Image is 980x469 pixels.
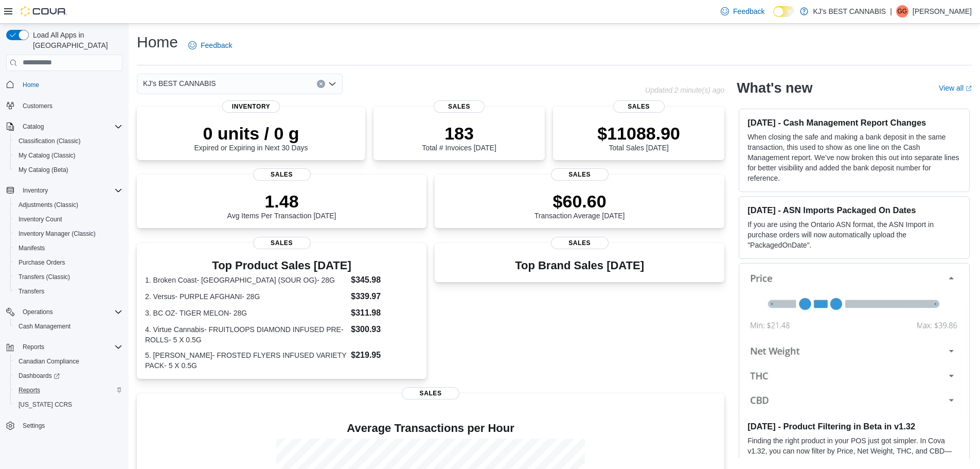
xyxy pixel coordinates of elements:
[422,123,496,144] p: 183
[10,270,127,284] button: Transfers (Classic)
[2,418,127,433] button: Settings
[145,324,347,345] dt: 4. Virtue Cannabis- FRUITLOOPS DIAMOND INFUSED PRE-ROLLS- 5 X 0.5G
[14,213,122,225] span: Inventory Count
[19,258,65,267] span: Purchase Orders
[19,78,122,91] span: Home
[19,419,122,432] span: Settings
[19,79,43,91] a: Home
[747,205,961,215] h3: [DATE] - ASN Imports Packaged On Dates
[23,102,52,110] span: Customers
[194,123,308,144] p: 0 units / 0 g
[890,5,892,18] p: |
[14,384,122,396] span: Reports
[19,184,52,197] button: Inventory
[10,354,127,369] button: Canadian Compliance
[317,80,325,88] button: Clear input
[14,370,64,382] a: Dashboards
[10,148,127,163] button: My Catalog (Classic)
[10,319,127,334] button: Cash Management
[23,81,39,89] span: Home
[2,77,127,92] button: Home
[14,199,82,211] a: Adjustments (Classic)
[137,32,178,53] h1: Home
[10,397,127,412] button: [US_STATE] CCRS
[14,355,122,368] span: Canadian Compliance
[222,100,280,113] span: Inventory
[14,271,74,283] a: Transfers (Classic)
[898,5,907,18] span: GG
[10,241,127,255] button: Manifests
[19,322,70,331] span: Cash Management
[14,256,122,269] span: Purchase Orders
[19,357,79,366] span: Canadian Compliance
[10,284,127,299] button: Transfers
[19,99,122,112] span: Customers
[23,186,48,195] span: Inventory
[773,6,795,17] input: Dark Mode
[145,350,347,371] dt: 5. [PERSON_NAME]- FROSTED FLYERS INFUSED VARIETY PACK- 5 X 0.5G
[14,135,122,147] span: Classification (Classic)
[19,386,40,394] span: Reports
[19,215,62,223] span: Inventory Count
[14,355,83,368] a: Canadian Compliance
[597,123,680,144] p: $11088.90
[645,86,724,94] p: Updated 2 minute(s) ago
[14,398,76,411] a: [US_STATE] CCRS
[913,5,972,18] p: [PERSON_NAME]
[717,1,769,22] a: Feedback
[184,35,236,56] a: Feedback
[422,123,496,152] div: Total # Invoices [DATE]
[19,137,81,145] span: Classification (Classic)
[14,149,122,162] span: My Catalog (Classic)
[145,291,347,302] dt: 2. Versus- PURPLE AFGHANI- 28G
[737,80,812,96] h2: What's new
[23,308,53,316] span: Operations
[227,191,336,212] p: 1.48
[14,149,80,162] a: My Catalog (Classic)
[2,119,127,134] button: Catalog
[145,259,418,272] h3: Top Product Sales [DATE]
[14,320,122,333] span: Cash Management
[29,30,122,50] span: Load All Apps in [GEOGRAPHIC_DATA]
[534,191,625,220] div: Transaction Average [DATE]
[2,98,127,113] button: Customers
[10,383,127,397] button: Reports
[19,401,72,409] span: [US_STATE] CCRS
[966,85,972,92] svg: External link
[14,285,122,298] span: Transfers
[6,73,122,460] nav: Complex example
[896,5,908,18] div: Gurvinder Gurvinder
[813,5,886,18] p: KJ's BEST CANNABIS
[551,168,609,181] span: Sales
[14,228,122,240] span: Inventory Manager (Classic)
[747,117,961,128] h3: [DATE] - Cash Management Report Changes
[14,199,122,211] span: Adjustments (Classic)
[14,228,100,240] a: Inventory Manager (Classic)
[19,184,122,197] span: Inventory
[201,40,232,50] span: Feedback
[2,305,127,319] button: Operations
[19,306,57,318] button: Operations
[14,164,73,176] a: My Catalog (Beta)
[328,80,336,88] button: Open list of options
[747,219,961,250] p: If you are using the Ontario ASN format, the ASN Import in purchase orders will now automatically...
[14,320,75,333] a: Cash Management
[145,308,347,318] dt: 3. BC OZ- TIGER MELON- 28G
[10,163,127,177] button: My Catalog (Beta)
[23,422,45,430] span: Settings
[19,306,122,318] span: Operations
[19,120,122,133] span: Catalog
[253,168,311,181] span: Sales
[2,183,127,198] button: Inventory
[19,151,76,160] span: My Catalog (Classic)
[351,307,418,319] dd: $311.98
[14,271,122,283] span: Transfers (Classic)
[19,273,70,281] span: Transfers (Classic)
[515,259,644,272] h3: Top Brand Sales [DATE]
[19,166,68,174] span: My Catalog (Beta)
[551,237,609,249] span: Sales
[227,191,336,220] div: Avg Items Per Transaction [DATE]
[19,201,78,209] span: Adjustments (Classic)
[14,242,49,254] a: Manifests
